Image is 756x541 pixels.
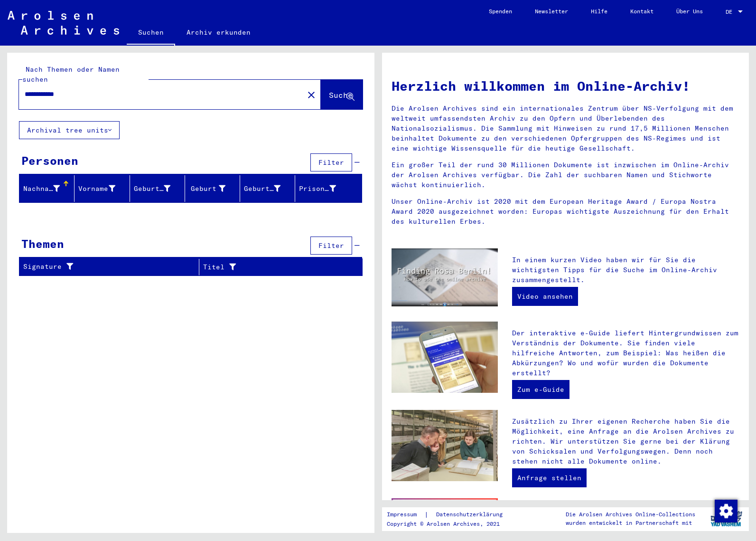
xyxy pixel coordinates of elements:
[429,510,514,520] a: Datenschutzerklärung
[392,160,740,190] p: Ein großer Teil der rund 30 Millionen Dokumente ist inzwischen im Online-Archiv der Arolsen Archi...
[512,380,569,399] a: Zum e-Guide
[189,184,225,194] div: Geburt‏
[244,181,295,196] div: Geburtsdatum
[203,259,351,275] div: Titel
[22,65,120,84] mat-label: Nach Themen oder Namen suchen
[203,262,339,272] div: Titel
[709,507,744,531] img: yv_logo.png
[299,181,350,196] div: Prisoner #
[566,510,695,519] p: Die Arolsen Archives Online-Collections
[392,197,740,227] p: Unser Online-Archiv ist 2020 mit dem European Heritage Award / Europa Nostra Award 2020 ausgezeic...
[75,175,130,202] mat-header-cell: Vorname
[23,184,60,194] div: Nachname
[512,468,587,487] a: Anfrage stellen
[512,287,578,306] a: Video ansehen
[189,181,240,196] div: Geburt‏
[302,85,321,104] button: Clear
[78,184,115,194] div: Vorname
[21,235,64,252] div: Themen
[299,184,336,194] div: Prisoner #
[392,410,498,481] img: inquiries.jpg
[19,175,75,202] mat-header-cell: Nachname
[318,158,344,167] span: Filter
[310,237,352,255] button: Filter
[318,241,344,250] span: Filter
[392,248,498,306] img: video.jpg
[23,181,74,196] div: Nachname
[244,184,280,194] div: Geburtsdatum
[566,519,695,527] p: wurden entwickelt in Partnerschaft mit
[392,104,740,153] p: Die Arolsen Archives sind ein internationales Zentrum über NS-Verfolgung mit dem weltweit umfasse...
[715,500,737,522] img: Zustimmung ändern
[306,89,317,101] mat-icon: close
[134,181,185,196] div: Geburtsname
[512,255,739,285] p: In einem kurzen Video haben wir für Sie die wichtigsten Tipps für die Suche im Online-Archiv zusa...
[19,121,120,139] button: Archival tree units
[240,175,295,202] mat-header-cell: Geburtsdatum
[387,510,424,520] a: Impressum
[130,175,185,202] mat-header-cell: Geburtsname
[23,259,199,275] div: Signature
[78,181,129,196] div: Vorname
[512,417,739,466] p: Zusätzlich zu Ihrer eigenen Recherche haben Sie die Möglichkeit, eine Anfrage an die Arolsen Arch...
[185,175,240,202] mat-header-cell: Geburt‏
[387,510,514,520] div: |
[175,21,262,44] a: Archiv erkunden
[23,262,187,272] div: Signature
[295,175,361,202] mat-header-cell: Prisoner #
[134,184,170,194] div: Geburtsname
[512,328,739,378] p: Der interaktive e-Guide liefert Hintergrundwissen zum Verständnis der Dokumente. Sie finden viele...
[387,520,514,528] p: Copyright © Arolsen Archives, 2021
[127,21,175,46] a: Suchen
[714,499,737,522] div: Zustimmung ändern
[329,90,353,100] span: Suche
[8,11,119,35] img: Arolsen_neg.svg
[310,153,352,171] button: Filter
[321,80,363,109] button: Suche
[21,152,78,169] div: Personen
[726,9,736,15] span: DE
[392,322,498,393] img: eguide.jpg
[392,76,740,96] h1: Herzlich willkommen im Online-Archiv!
